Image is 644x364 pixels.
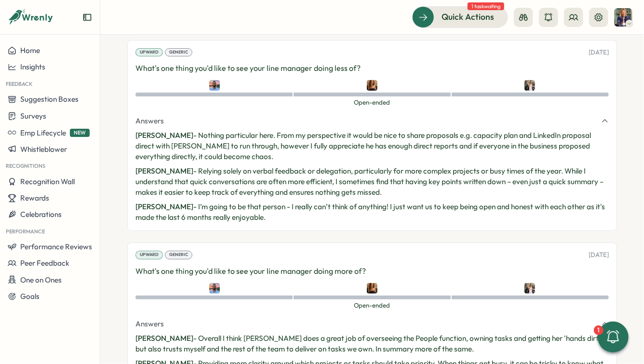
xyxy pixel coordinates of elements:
[135,130,609,162] p: - Nothing particular here. From my perspective it would be nice to share proposals e.g. capacity ...
[70,129,90,137] span: NEW
[209,80,220,91] img: Jack Stockton
[135,265,609,277] p: What's one thing you'd like to see your line manager doing more of?
[614,8,632,27] img: Hanna Smith
[20,275,62,284] span: One on Ones
[135,202,609,223] p: - I’m going to be that person - I really can’t think of anything! I just want us to keep being op...
[468,2,504,10] span: 1 task waiting
[209,283,220,294] img: Jack Stockton
[82,13,92,22] button: Expand sidebar
[20,292,40,301] span: Goals
[594,325,604,335] div: 1
[135,301,609,310] span: Open-ended
[135,48,163,57] div: Upward
[589,251,609,259] p: [DATE]
[135,334,193,343] span: [PERSON_NAME]
[135,116,164,126] span: Answers
[20,258,69,268] span: Peer Feedback
[589,48,609,57] p: [DATE]
[367,80,377,91] img: Emily Thompson
[135,319,609,329] button: Answers
[442,11,494,23] span: Quick Actions
[135,166,193,175] span: [PERSON_NAME]
[135,131,193,140] span: [PERSON_NAME]
[20,128,66,137] span: Emp Lifecycle
[20,94,79,104] span: Suggestion Boxes
[20,111,46,121] span: Surveys
[367,283,377,294] img: Emily Thompson
[598,322,629,352] button: 1
[165,251,192,259] div: Generic
[20,62,45,71] span: Insights
[20,46,40,55] span: Home
[135,319,164,329] span: Answers
[20,210,62,219] span: Celebrations
[20,193,49,202] span: Rewards
[135,251,163,259] div: Upward
[20,177,75,186] span: Recognition Wall
[135,116,609,126] button: Answers
[524,283,535,294] img: Hannah Saunders
[135,202,193,211] span: [PERSON_NAME]
[135,166,609,198] p: - Relying solely on verbal feedback or delegation, particularly for more complex projects or busy...
[135,62,609,74] p: What's one thing you'd like to see your line manager doing less of?
[524,80,535,91] img: Hannah Saunders
[20,145,67,154] span: Whistleblower
[135,98,609,107] span: Open-ended
[165,48,192,57] div: Generic
[20,242,92,251] span: Performance Reviews
[135,333,609,354] p: - Overall I think [PERSON_NAME] does a great job of overseeing the People function, owning tasks ...
[412,6,508,27] button: Quick Actions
